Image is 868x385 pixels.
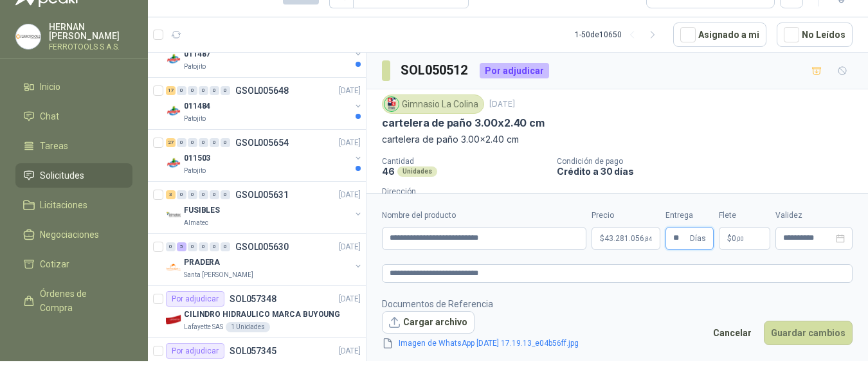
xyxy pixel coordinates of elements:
span: Solicitudes [40,168,84,183]
span: Chat [40,109,59,123]
a: 0 5 0 0 0 0 GSOL005630[DATE] Company LogoPRADERASanta [PERSON_NAME] [166,239,363,280]
p: FERROTOOLS S.A.S. [49,43,132,51]
a: 27 0 0 0 0 0 GSOL005654[DATE] Company Logo011503Patojito [166,135,363,176]
img: Company Logo [384,97,399,111]
img: Company Logo [166,103,181,119]
div: 0 [221,138,230,147]
span: ,00 [736,235,744,242]
button: Asignado a mi [673,22,766,47]
label: Entrega [665,210,714,222]
p: [DATE] [489,98,515,111]
p: CILINDRO HIDRAULICO MARCA BUYOUNG [184,309,340,321]
a: Tareas [15,134,132,158]
span: 0 [732,235,744,242]
p: Dirección [382,187,520,196]
div: 5 [177,242,186,251]
button: Guardar cambios [764,321,853,345]
div: 0 [221,190,230,199]
div: Por adjudicar [166,291,224,307]
p: [DATE] [339,189,361,201]
p: GSOL005631 [235,190,289,199]
a: Imagen de WhatsApp [DATE] 17.19.13_e04b56ff.jpg [393,337,584,350]
a: Solicitudes [15,163,132,188]
p: [DATE] [339,85,361,97]
button: No Leídos [777,22,853,47]
p: 011484 [184,100,210,112]
div: 0 [188,86,197,95]
img: Company Logo [16,24,41,49]
div: 0 [177,86,186,95]
div: Unidades [397,166,437,177]
p: [DATE] [339,345,361,357]
a: Por adjudicarSOL057348[DATE] Company LogoCILINDRO HIDRAULICO MARCA BUYOUNGLafayette SAS1 Unidades [148,286,366,338]
img: Company Logo [166,312,181,327]
a: 3 0 0 0 0 0 GSOL005631[DATE] Company LogoFUSIBLESAlmatec [166,187,363,228]
div: 1 - 50 de 10650 [575,24,663,45]
p: Patojito [184,62,206,72]
div: 0 [188,138,197,147]
p: Patojito [184,114,206,124]
h3: SOL050512 [401,60,469,80]
div: 0 [188,242,197,251]
div: 0 [221,86,230,95]
a: Cotizar [15,252,132,276]
div: Por adjudicar [166,343,224,359]
div: 0 [188,190,197,199]
span: ,84 [644,235,652,242]
a: Chat [15,104,132,129]
p: PRADERA [184,256,220,269]
span: $ [727,235,732,242]
p: televisor inteligente de 50¨ [184,361,284,373]
p: [DATE] [339,241,361,253]
p: Santa [PERSON_NAME] [184,270,253,280]
div: 0 [177,138,186,147]
button: Cancelar [706,321,759,345]
div: 3 [166,190,176,199]
div: 1 Unidades [226,322,270,332]
p: GSOL005654 [235,138,289,147]
p: 46 [382,166,395,177]
p: $ 0,00 [719,227,770,250]
label: Validez [775,210,853,222]
div: 0 [199,190,208,199]
div: 0 [210,86,219,95]
div: 0 [210,138,219,147]
div: 0 [177,190,186,199]
p: [DATE] [339,293,361,305]
div: 0 [166,242,176,251]
span: Tareas [40,139,68,153]
div: 0 [210,190,219,199]
img: Company Logo [166,208,181,223]
label: Nombre del producto [382,210,586,222]
p: Documentos de Referencia [382,297,599,311]
span: Cotizar [40,257,69,271]
p: $43.281.056,84 [592,227,660,250]
div: 0 [221,242,230,251]
a: Remisiones [15,325,132,350]
a: Licitaciones [15,193,132,217]
p: SOL057348 [230,294,276,303]
span: Días [690,228,706,249]
span: Licitaciones [40,198,87,212]
p: 011487 [184,48,210,60]
a: Inicio [15,75,132,99]
span: Negociaciones [40,228,99,242]
span: 43.281.056 [604,235,652,242]
div: 17 [166,86,176,95]
a: Órdenes de Compra [15,282,132,320]
p: [DATE] [339,137,361,149]
p: Crédito a 30 días [557,166,863,177]
div: Por adjudicar [480,63,549,78]
p: Cantidad [382,157,547,166]
label: Flete [719,210,770,222]
p: Almatec [184,218,208,228]
div: 27 [166,138,176,147]
p: FUSIBLES [184,204,220,217]
p: GSOL005648 [235,86,289,95]
p: HERNAN [PERSON_NAME] [49,22,132,40]
p: 011503 [184,152,210,165]
div: 0 [210,242,219,251]
div: 0 [199,138,208,147]
p: GSOL005630 [235,242,289,251]
div: 0 [199,86,208,95]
